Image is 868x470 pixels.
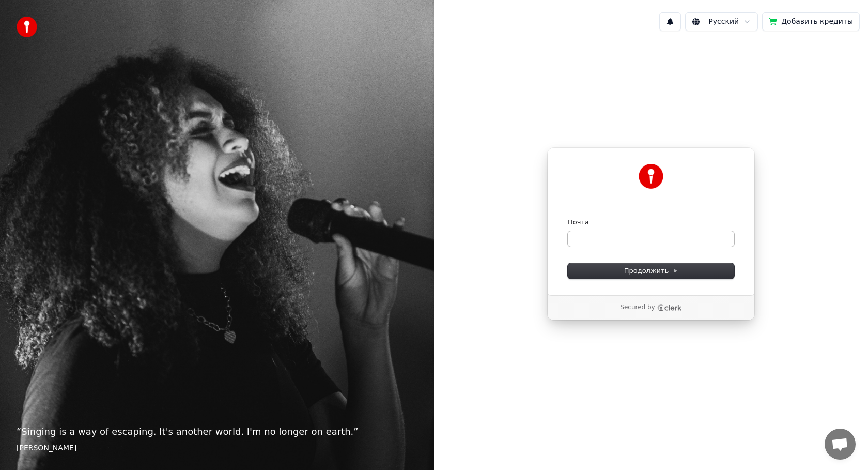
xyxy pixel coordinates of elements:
[17,424,417,439] p: “ Singing is a way of escaping. It's another world. I'm no longer on earth. ”
[620,304,655,312] p: Secured by
[17,17,37,37] img: youka
[624,266,678,276] span: Продолжить
[825,429,856,460] a: Открытый чат
[762,12,860,31] button: Добавить кредиты
[568,263,734,279] button: Продолжить
[17,443,417,453] footer: [PERSON_NAME]
[568,218,589,227] label: Почта
[657,304,682,311] a: Clerk logo
[639,164,663,189] img: Youka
